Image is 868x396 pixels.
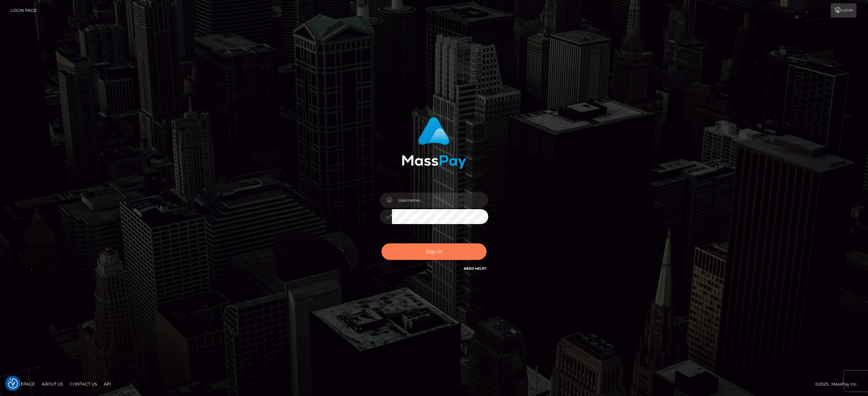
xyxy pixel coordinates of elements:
button: Sign in [381,243,487,260]
button: Consent Preferences [8,378,18,389]
a: Login Page [11,3,37,18]
a: Contact Us [67,379,100,389]
a: Login [831,3,856,18]
a: Need Help? [464,266,487,271]
img: Revisit consent button [8,378,18,389]
a: Homepage [7,379,38,389]
a: API [101,379,114,389]
img: MassPay Login [402,117,466,169]
a: About Us [39,379,66,389]
div: © 2025 , MassPay Inc. [815,380,863,388]
input: Username... [392,193,488,208]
